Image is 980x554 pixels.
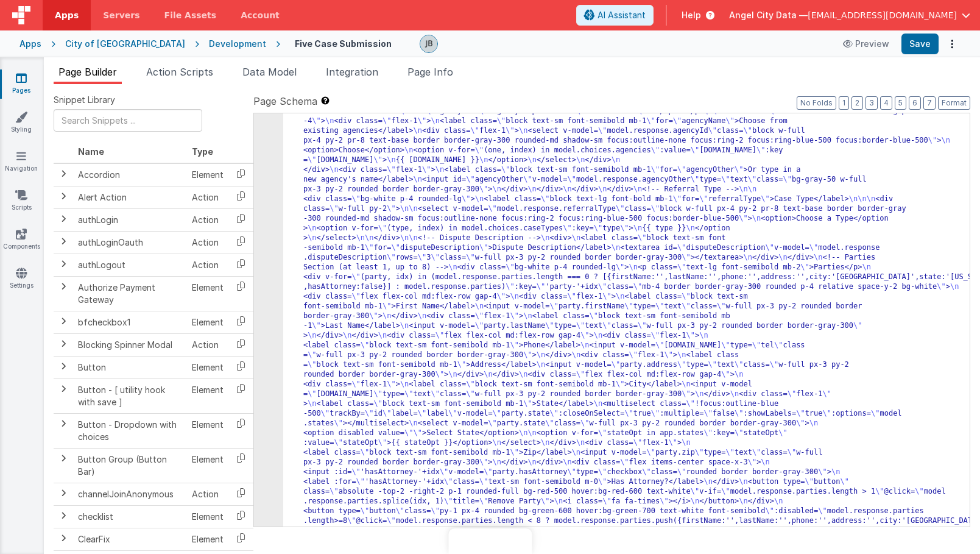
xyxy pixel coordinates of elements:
[797,96,836,110] button: No Folds
[54,109,202,132] input: Search Snippets ...
[839,96,849,110] button: 1
[253,94,317,108] span: Page Schema
[146,66,213,78] span: Action Scripts
[164,9,217,21] span: File Assets
[187,208,228,231] td: Action
[65,38,185,50] div: City of [GEOGRAPHIC_DATA]
[192,146,213,157] span: Type
[187,356,228,378] td: Element
[576,5,654,26] button: AI Assistant
[73,378,187,413] td: Button - [ utility hook with save ]
[103,9,139,21] span: Servers
[836,34,897,54] button: Preview
[187,254,228,276] td: Action
[187,448,228,483] td: Element
[242,66,297,78] span: Data Model
[73,528,187,550] td: ClearFix
[938,96,970,110] button: Format
[73,483,187,505] td: channelJoinAnonymous
[187,186,228,208] td: Action
[19,38,41,50] div: Apps
[407,66,453,78] span: Page Info
[73,356,187,378] td: Button
[73,186,187,208] td: Alert Action
[880,96,892,110] button: 4
[729,9,970,21] button: Angel City Data — [EMAIL_ADDRESS][DOMAIN_NAME]
[73,413,187,448] td: Button - Dropdown with choices
[73,333,187,356] td: Blocking Spinner Modal
[187,378,228,413] td: Element
[187,333,228,356] td: Action
[187,163,228,186] td: Element
[73,448,187,483] td: Button Group (Button Bar)
[865,96,878,110] button: 3
[58,66,117,78] span: Page Builder
[73,208,187,231] td: authLogin
[55,9,79,21] span: Apps
[923,96,936,110] button: 7
[901,34,939,54] button: Save
[73,231,187,254] td: authLoginOauth
[54,94,115,106] span: Snippet Library
[295,39,392,48] h4: Five Case Submission
[808,9,957,21] span: [EMAIL_ADDRESS][DOMAIN_NAME]
[895,96,906,110] button: 5
[598,9,646,21] span: AI Assistant
[187,276,228,311] td: Element
[729,9,808,21] span: Angel City Data —
[73,163,187,186] td: Accordion
[909,96,921,110] button: 6
[326,66,378,78] span: Integration
[209,38,266,50] div: Development
[682,9,701,21] span: Help
[187,528,228,550] td: Element
[73,311,187,333] td: bfcheckbox1
[187,231,228,254] td: Action
[78,146,104,157] span: Name
[943,35,961,52] button: Options
[851,96,863,110] button: 2
[73,254,187,276] td: authLogout
[187,413,228,448] td: Element
[187,505,228,528] td: Element
[187,483,228,505] td: Action
[73,505,187,528] td: checklist
[420,35,437,52] img: 9990944320bbc1bcb8cfbc08cd9c0949
[187,311,228,333] td: Element
[448,528,532,554] iframe: Marker.io feedback button
[73,276,187,311] td: Authorize Payment Gateway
